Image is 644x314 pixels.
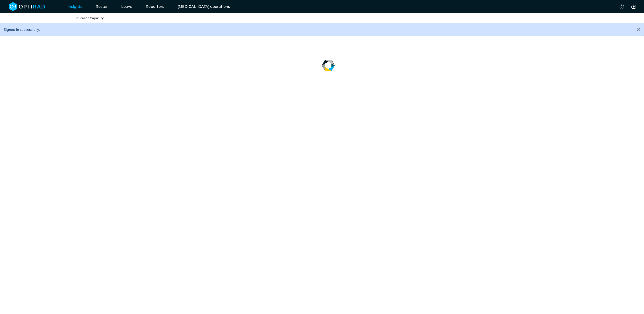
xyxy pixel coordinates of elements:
[633,23,644,36] button: Close
[76,16,104,20] a: Current Capacity
[9,2,45,11] img: brand-opti-rad-logos-blue-and-white-d2f68631ba2948856bd03f2d395fb146ddc8fb01b4b6e9315ea85fa773367...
